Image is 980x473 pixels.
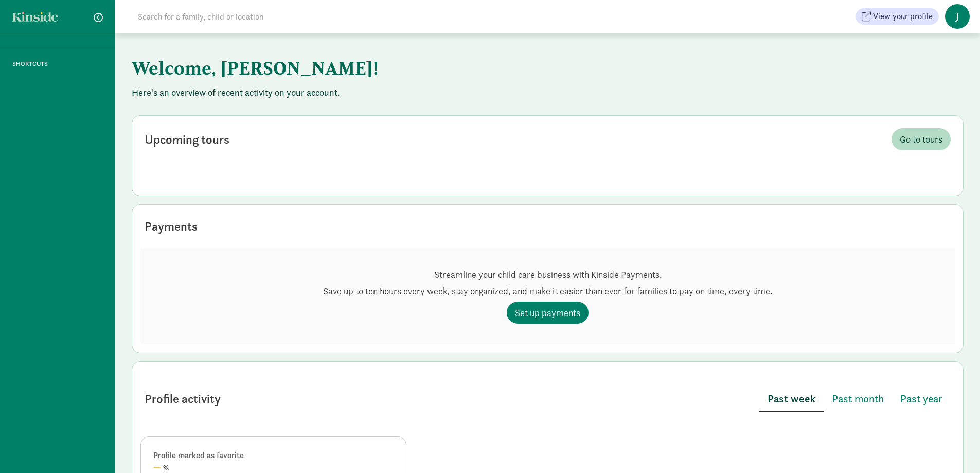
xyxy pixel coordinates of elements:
[768,391,815,407] span: Past week
[323,269,772,281] p: Streamline your child care business with Kinside Payments.
[323,285,772,297] p: Save up to ten hours every week, stay organized, and make it easier than ever for families to pay...
[145,130,229,149] div: Upcoming tours
[824,387,892,411] button: Past month
[873,10,933,23] span: View your profile
[945,4,970,29] span: J
[145,390,221,408] div: Profile activity
[856,8,939,25] button: View your profile
[892,128,951,150] a: Go to tours
[832,391,884,407] span: Past month
[145,217,198,236] div: Payments
[759,387,824,412] button: Past week
[892,387,951,411] button: Past year
[900,132,942,146] span: Go to tours
[507,302,589,324] a: Set up payments
[132,6,420,27] input: Search for a family, child or location
[900,391,942,407] span: Past year
[515,306,580,320] span: Set up payments
[153,449,394,462] div: Profile marked as favorite
[132,49,641,86] h1: Welcome, [PERSON_NAME]!
[132,86,964,99] p: Here's an overview of recent activity on your account.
